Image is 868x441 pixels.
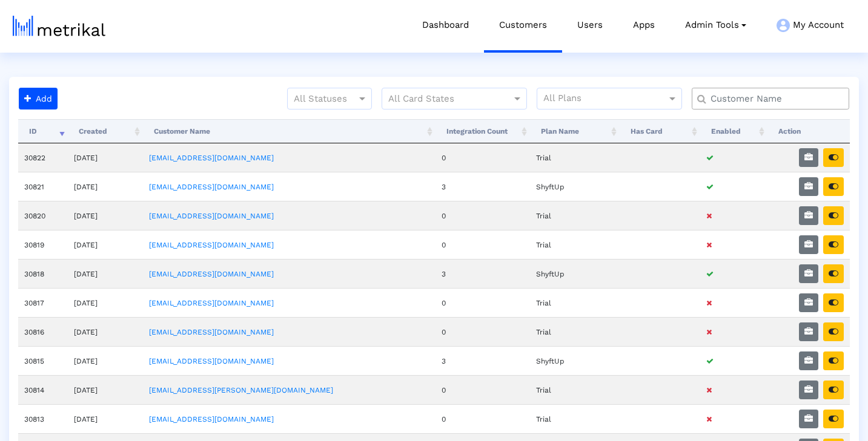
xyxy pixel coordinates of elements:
[620,119,700,143] th: Has Card: activate to sort column ascending
[436,375,530,404] td: 0
[149,328,274,336] a: [EMAIL_ADDRESS][DOMAIN_NAME]
[436,172,530,201] td: 3
[68,172,143,201] td: [DATE]
[530,172,620,201] td: ShyftUp
[18,375,68,404] td: 30814
[18,259,68,288] td: 30818
[18,172,68,201] td: 30821
[18,317,68,346] td: 30816
[530,230,620,259] td: Trial
[436,317,530,346] td: 0
[18,346,68,375] td: 30815
[530,346,620,375] td: ShyftUp
[68,346,143,375] td: [DATE]
[388,91,499,107] input: All Card States
[149,299,274,307] a: [EMAIL_ADDRESS][DOMAIN_NAME]
[700,119,767,143] th: Enabled: activate to sort column ascending
[777,19,790,32] img: my-account-menu-icon.png
[68,230,143,259] td: [DATE]
[68,375,143,404] td: [DATE]
[149,415,274,423] a: [EMAIL_ADDRESS][DOMAIN_NAME]
[436,119,530,143] th: Integration Count: activate to sort column ascending
[13,16,105,36] img: metrical-logo-light.png
[530,317,620,346] td: Trial
[18,119,68,143] th: ID: activate to sort column ascending
[530,404,620,433] td: Trial
[68,143,143,172] td: [DATE]
[18,201,68,230] td: 30820
[149,241,274,249] a: [EMAIL_ADDRESS][DOMAIN_NAME]
[18,143,68,172] td: 30822
[149,270,274,278] a: [EMAIL_ADDRESS][DOMAIN_NAME]
[19,88,58,109] button: Add
[436,404,530,433] td: 0
[530,375,620,404] td: Trial
[149,183,274,191] a: [EMAIL_ADDRESS][DOMAIN_NAME]
[68,288,143,317] td: [DATE]
[767,119,850,143] th: Action
[149,154,274,162] a: [EMAIL_ADDRESS][DOMAIN_NAME]
[436,230,530,259] td: 0
[530,259,620,288] td: ShyftUp
[68,317,143,346] td: [DATE]
[68,119,143,143] th: Created: activate to sort column ascending
[18,288,68,317] td: 30817
[149,386,333,394] a: [EMAIL_ADDRESS][PERSON_NAME][DOMAIN_NAME]
[436,346,530,375] td: 3
[530,201,620,230] td: Trial
[436,288,530,317] td: 0
[436,259,530,288] td: 3
[68,259,143,288] td: [DATE]
[149,212,274,220] a: [EMAIL_ADDRESS][DOMAIN_NAME]
[702,93,844,105] input: Customer Name
[530,288,620,317] td: Trial
[68,404,143,433] td: [DATE]
[149,357,274,365] a: [EMAIL_ADDRESS][DOMAIN_NAME]
[18,404,68,433] td: 30813
[530,143,620,172] td: Trial
[436,201,530,230] td: 0
[543,91,669,107] input: All Plans
[436,143,530,172] td: 0
[143,119,436,143] th: Customer Name: activate to sort column ascending
[68,201,143,230] td: [DATE]
[18,230,68,259] td: 30819
[530,119,620,143] th: Plan Name: activate to sort column ascending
